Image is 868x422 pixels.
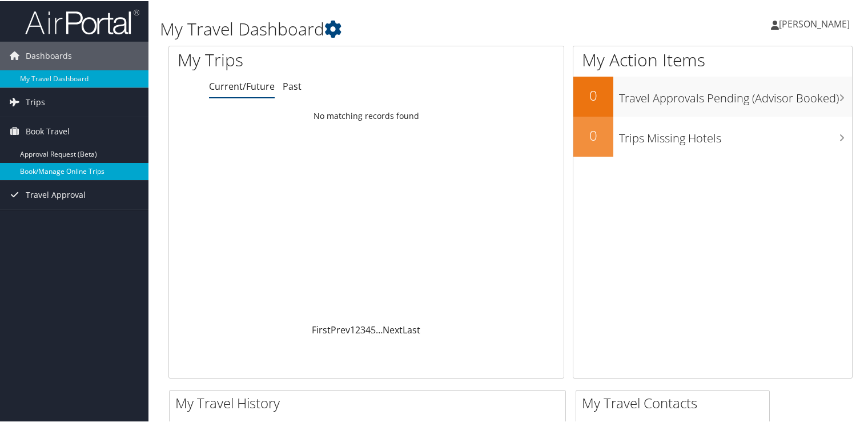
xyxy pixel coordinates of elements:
a: 3 [360,323,365,335]
td: No matching records found [169,105,564,125]
a: 5 [371,323,376,335]
h2: 0 [573,85,613,104]
span: … [376,323,383,335]
h2: My Travel History [175,392,565,412]
h1: My Action Items [573,47,852,71]
a: Last [403,323,420,335]
span: Travel Approval [26,180,86,208]
h1: My Trips [178,47,391,71]
h2: 0 [573,125,613,144]
span: [PERSON_NAME] [779,17,850,29]
a: [PERSON_NAME] [771,6,861,40]
a: 4 [365,323,371,335]
h3: Trips Missing Hotels [619,124,852,145]
a: First [312,323,331,335]
a: Past [283,79,302,91]
span: Trips [26,87,45,116]
a: 0Travel Approvals Pending (Advisor Booked) [573,75,852,116]
img: airportal-logo.png [25,7,139,34]
a: Prev [331,323,350,335]
a: Next [383,323,403,335]
h1: My Travel Dashboard [160,16,628,40]
a: 2 [355,323,360,335]
a: 0Trips Missing Hotels [573,116,852,156]
h2: My Travel Contacts [582,392,769,412]
span: Book Travel [26,116,70,145]
span: Dashboards [26,41,72,69]
a: Current/Future [209,79,275,91]
a: 1 [350,323,355,335]
h3: Travel Approvals Pending (Advisor Booked) [619,83,852,105]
